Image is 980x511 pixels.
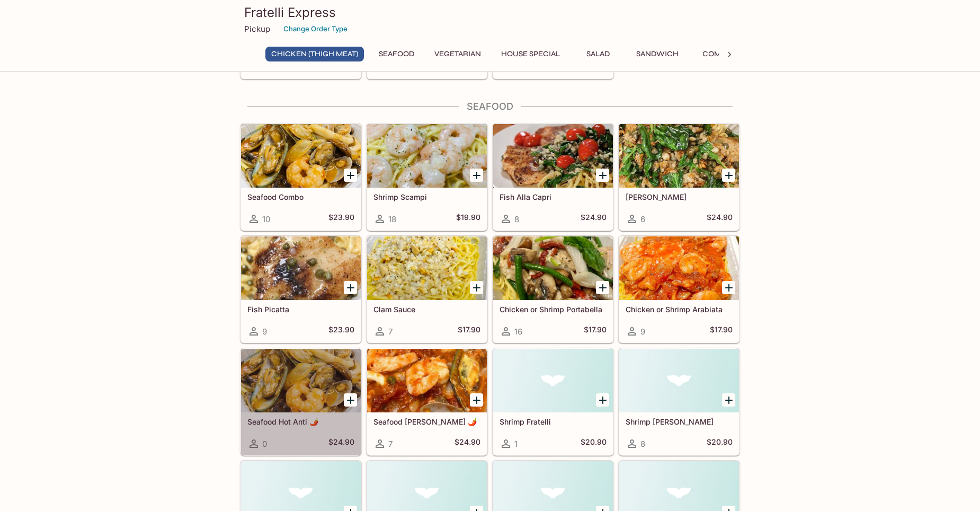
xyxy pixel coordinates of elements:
[470,393,483,407] button: Add Seafood Fra Diavolo 🌶️
[626,417,733,426] h5: Shrimp [PERSON_NAME]
[367,236,487,300] div: Clam Sauce
[244,4,736,21] h3: Fratelli Express
[470,281,483,294] button: Add Clam Sauce
[640,327,645,337] span: 9
[279,21,352,37] button: Change Order Type
[500,417,607,426] h5: Shrimp Fratelli
[693,47,741,61] button: Combo
[372,47,420,61] button: Seafood
[455,437,480,450] h5: $24.90
[328,213,354,225] h5: $23.90
[493,124,613,231] a: Fish Alla Capri8$24.90
[247,305,354,314] h5: Fish Picatta
[367,124,487,231] a: Shrimp Scampi18$19.90
[328,325,354,338] h5: $23.90
[493,349,613,412] div: Shrimp Fratelli
[596,281,609,294] button: Add Chicken or Shrimp Portabella
[247,417,354,426] h5: Seafood Hot Anti 🌶️
[619,348,740,455] a: Shrimp [PERSON_NAME]8$20.90
[574,47,622,61] button: Salad
[619,124,739,188] div: Fish Basilio
[367,348,487,455] a: Seafood [PERSON_NAME] 🌶️7$24.90
[344,393,357,407] button: Add Seafood Hot Anti 🌶️
[344,281,357,294] button: Add Fish Picatta
[367,349,487,412] div: Seafood Fra Diavolo 🌶️
[373,192,480,201] h5: Shrimp Scampi
[500,305,607,314] h5: Chicken or Shrimp Portabella
[265,47,364,61] button: Chicken (Thigh Meat)
[240,101,740,112] h4: Seafood
[240,236,361,343] a: Fish Picatta9$23.90
[500,192,607,201] h5: Fish Alla Capri
[619,236,739,300] div: Chicken or Shrimp Arabiata
[630,47,684,61] button: Sandwich
[373,417,480,426] h5: Seafood [PERSON_NAME] 🌶️
[514,439,518,449] span: 1
[581,213,607,225] h5: $24.90
[240,124,361,231] a: Seafood Combo10$23.90
[328,437,354,450] h5: $24.90
[640,439,645,449] span: 8
[581,437,607,450] h5: $20.90
[388,327,393,337] span: 7
[240,348,361,455] a: Seafood Hot Anti 🌶️0$24.90
[367,236,487,343] a: Clam Sauce7$17.90
[514,327,522,337] span: 16
[619,236,740,343] a: Chicken or Shrimp Arabiata9$17.90
[596,169,609,182] button: Add Fish Alla Capri
[626,192,733,201] h5: [PERSON_NAME]
[262,439,267,449] span: 0
[722,393,735,407] button: Add Shrimp Alfredo
[429,47,487,61] button: Vegetarian
[707,437,733,450] h5: $20.90
[722,281,735,294] button: Add Chicken or Shrimp Arabiata
[241,236,361,300] div: Fish Picatta
[262,327,267,337] span: 9
[495,47,566,61] button: House Special
[493,236,613,343] a: Chicken or Shrimp Portabella16$17.90
[470,169,483,182] button: Add Shrimp Scampi
[367,124,487,188] div: Shrimp Scampi
[241,349,361,412] div: Seafood Hot Anti 🌶️
[514,214,519,224] span: 8
[584,325,607,338] h5: $17.90
[707,213,733,225] h5: $24.90
[247,192,354,201] h5: Seafood Combo
[241,124,361,188] div: Seafood Combo
[493,348,613,455] a: Shrimp Fratelli1$20.90
[456,213,480,225] h5: $19.90
[640,214,645,224] span: 6
[710,325,733,338] h5: $17.90
[619,349,739,412] div: Shrimp Alfredo
[388,214,396,224] span: 18
[619,124,740,231] a: [PERSON_NAME]6$24.90
[262,214,270,224] span: 10
[722,169,735,182] button: Add Fish Basilio
[244,24,270,34] p: Pickup
[373,305,480,314] h5: Clam Sauce
[626,305,733,314] h5: Chicken or Shrimp Arabiata
[596,393,609,407] button: Add Shrimp Fratelli
[458,325,480,338] h5: $17.90
[344,169,357,182] button: Add Seafood Combo
[493,124,613,188] div: Fish Alla Capri
[388,439,393,449] span: 7
[493,236,613,300] div: Chicken or Shrimp Portabella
